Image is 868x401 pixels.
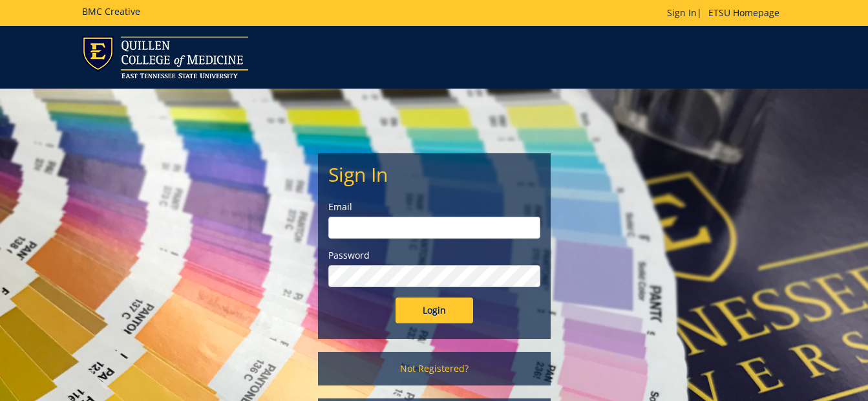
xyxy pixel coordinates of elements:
a: ETSU Homepage [702,6,786,19]
a: Not Registered? [318,352,551,385]
a: Sign In [667,6,697,19]
input: Login [396,298,473,323]
h5: BMC Creative [82,6,140,16]
img: ETSU logo [82,36,248,78]
label: Email [328,200,540,213]
h2: Sign In [328,164,540,185]
label: Password [328,249,540,262]
p: | [667,6,786,19]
